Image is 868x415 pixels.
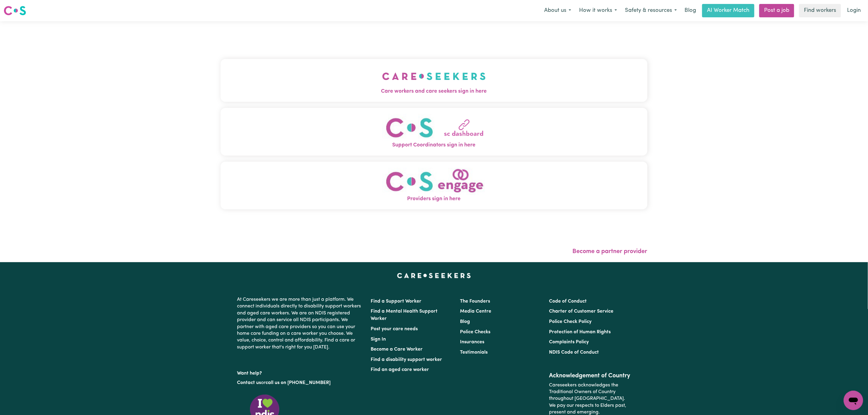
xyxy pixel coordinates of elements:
[237,368,364,377] p: Want help?
[221,59,647,101] button: Care workers and care seekers sign in here
[371,299,422,304] a: Find a Support Worker
[460,319,470,324] a: Blog
[371,357,442,362] a: Find a disability support worker
[549,309,613,314] a: Charter of Customer Service
[460,330,490,334] a: Police Checks
[4,4,26,18] a: Careseekers logo
[237,377,364,389] p: or
[844,391,863,410] iframe: Button to launch messaging window, conversation in progress
[681,4,700,17] a: Blog
[221,195,647,203] span: Providers sign in here
[702,4,754,17] a: AI Worker Match
[843,4,864,17] a: Login
[549,299,587,304] a: Code of Conduct
[540,4,575,17] button: About us
[460,340,484,345] a: Insurances
[266,380,331,385] a: call us on [PHONE_NUMBER]
[460,299,490,304] a: The Founders
[371,309,438,321] a: Find a Mental Health Support Worker
[549,330,611,334] a: Protection of Human Rights
[221,108,647,156] button: Support Coordinators sign in here
[237,294,364,353] p: At Careseekers we are more than just a platform. We connect individuals directly to disability su...
[460,309,491,314] a: Media Centre
[371,337,386,342] a: Sign In
[4,5,26,16] img: Careseekers logo
[237,380,261,385] a: Contact us
[549,340,589,345] a: Complaints Policy
[549,319,592,324] a: Police Check Policy
[573,249,647,255] a: Become a partner provider
[460,350,488,355] a: Testimonials
[549,372,631,379] h2: Acknowledgement of Country
[221,87,647,95] span: Care workers and care seekers sign in here
[799,4,841,17] a: Find workers
[549,350,599,355] a: NDIS Code of Conduct
[371,367,429,372] a: Find an aged care worker
[371,327,418,331] a: Post your care needs
[371,347,423,352] a: Become a Care Worker
[759,4,794,17] a: Post a job
[221,162,647,209] button: Providers sign in here
[575,4,621,17] button: How it works
[621,4,681,17] button: Safety & resources
[221,141,647,149] span: Support Coordinators sign in here
[397,273,471,278] a: Careseekers home page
